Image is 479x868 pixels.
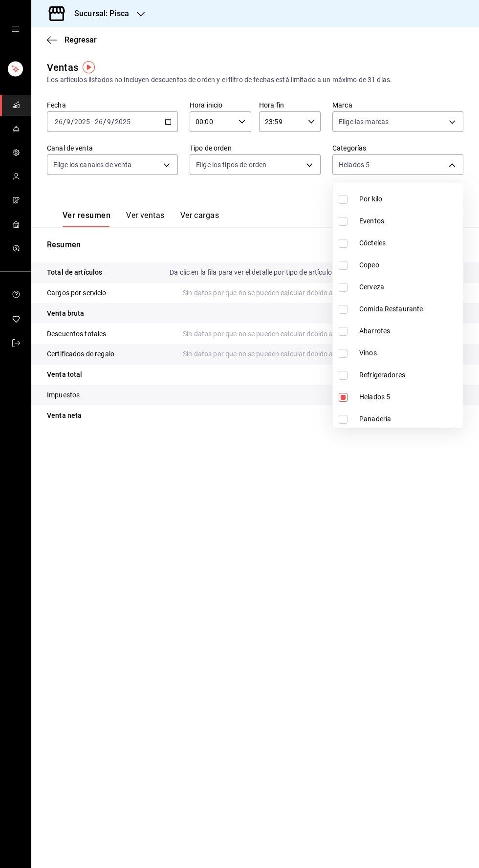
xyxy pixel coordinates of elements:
font: Copeo [359,261,379,269]
font: Comida Restaurante [359,305,423,313]
font: Cócteles [359,239,386,247]
font: Helados 5 [359,393,390,401]
font: Cerveza [359,283,384,291]
font: Por kilo [359,195,382,203]
font: Refrigeradores [359,371,405,379]
font: Eventos [359,217,384,225]
img: Marcador de información sobre herramientas [83,61,95,73]
font: Abarrotes [359,327,390,335]
font: Panadería [359,415,391,423]
font: Vinos [359,349,377,357]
